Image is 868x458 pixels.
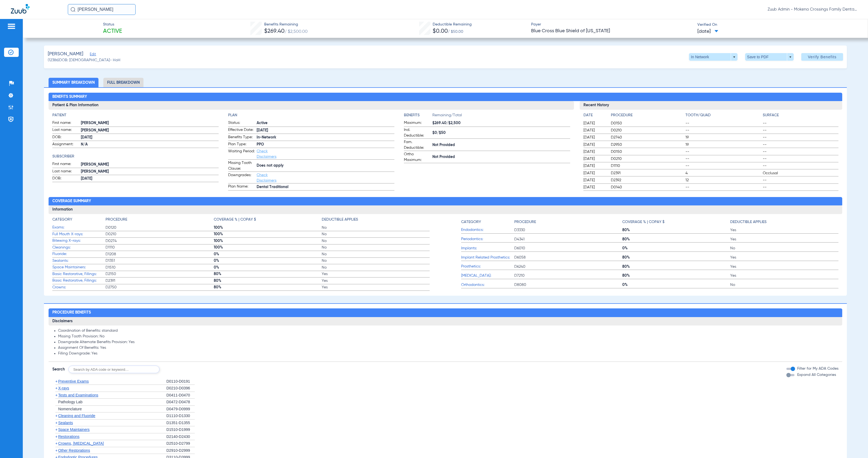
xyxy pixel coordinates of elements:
h4: Date [583,112,606,118]
li: Missing Tooth Provision: No [58,334,838,339]
span: Deductible Remaining [433,22,472,27]
span: Downgrades: [228,172,255,183]
span: Prosthetics: [461,264,514,269]
span: D6240 [514,264,622,269]
app-breakdown-title: Procedure [514,217,622,227]
span: Zuub Admin - Mokena Crossings Family Dental [768,7,857,12]
span: [DATE] [257,128,394,133]
span: D7210 [514,273,622,278]
span: Space Maintainers [58,427,90,432]
span: + [55,427,58,432]
app-breakdown-title: Date [583,112,606,120]
span: 100% [214,238,322,244]
span: Dental Traditional [257,184,394,190]
span: Fam. Deductible: [404,139,430,151]
span: 100% [214,231,322,237]
span: Preventive Exams [58,379,89,383]
span: Not Provided [432,142,570,148]
span: D0150 [611,149,684,154]
span: + [55,386,58,390]
span: [DATE] [583,163,606,169]
span: Assignment: [52,141,79,148]
span: Implants: [461,246,514,251]
span: [PERSON_NAME] [48,51,83,57]
span: D0210 [611,156,684,162]
app-breakdown-title: Category [52,217,106,224]
span: [DATE] [583,121,606,126]
span: Plan Type: [228,141,255,148]
span: In-Network [257,135,394,140]
span: D0274 [106,238,213,244]
h4: Procedure [611,112,684,118]
span: [DATE] [583,156,606,162]
span: Tests and Examinations [58,393,98,397]
span: Status: [228,120,255,127]
span: [MEDICAL_DATA]: [461,273,514,279]
span: Yes [730,273,838,278]
span: No [322,265,430,270]
input: Search for patients [68,4,136,15]
span: Nomenclature [58,407,82,411]
span: Orthodontics: [461,282,514,288]
img: Search Icon [71,7,75,12]
span: + [55,441,58,446]
span: 80% [622,237,730,242]
span: D2740 [611,135,684,140]
span: + [55,421,58,425]
span: [DATE] [583,170,606,176]
span: Periodontics: [461,236,514,242]
span: DOB: [52,134,79,141]
span: X-rays [58,386,69,390]
span: 100% [214,245,322,250]
span: Endodontics: [461,227,514,233]
span: Sealants [58,421,73,425]
h4: Subscriber [52,154,219,159]
app-breakdown-title: Surface [763,112,838,120]
span: $269.40/$2,500 [432,120,570,126]
li: Filling Downgrade: Yes [58,351,838,356]
h3: Disclaimers [49,317,842,326]
h4: Coverage % | Copay $ [214,217,256,222]
img: hamburger-icon [7,23,16,30]
span: -- [685,149,761,154]
li: Assignment Of Benefits: Yes [58,346,838,350]
span: PPO [257,142,394,147]
app-breakdown-title: Plan [228,112,394,118]
span: [DATE] [583,178,606,183]
h4: Deductible Applies [322,217,358,222]
span: Yes [730,264,838,269]
span: D1208 [106,251,213,257]
span: D6058 [514,255,622,260]
span: Last name: [52,169,79,175]
span: 19 [685,135,761,140]
span: First name: [52,161,79,168]
span: D1510 [106,265,213,270]
span: Yes [730,255,838,260]
span: D2391 [106,278,213,283]
span: -- [685,163,761,169]
button: Verify Benefits [801,53,843,61]
span: -- [685,156,761,162]
h4: Category [52,217,72,222]
app-breakdown-title: Category [461,217,514,227]
span: No [322,245,430,250]
span: [PERSON_NAME] [81,169,219,175]
span: Basic Restorative, Fillings: [52,278,106,283]
span: -- [685,185,761,190]
span: Benefits Type: [228,134,255,141]
h2: Coverage Summary [49,197,842,206]
div: D0110-D0191 [166,378,195,385]
div: D1351-D1355 [166,420,195,427]
span: Ind. Deductible: [404,127,430,138]
span: D1110 [106,245,213,250]
span: N/A [81,142,219,147]
app-breakdown-title: Coverage % | Copay $ [622,217,730,227]
span: Other Restorations [58,448,90,453]
span: D4341 [514,237,622,242]
span: Cleanings: [52,245,106,250]
a: Check Disclaimers [257,173,276,182]
span: [PERSON_NAME] [81,128,219,133]
h4: Coverage % | Copay $ [622,219,665,225]
span: Active [103,28,122,35]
